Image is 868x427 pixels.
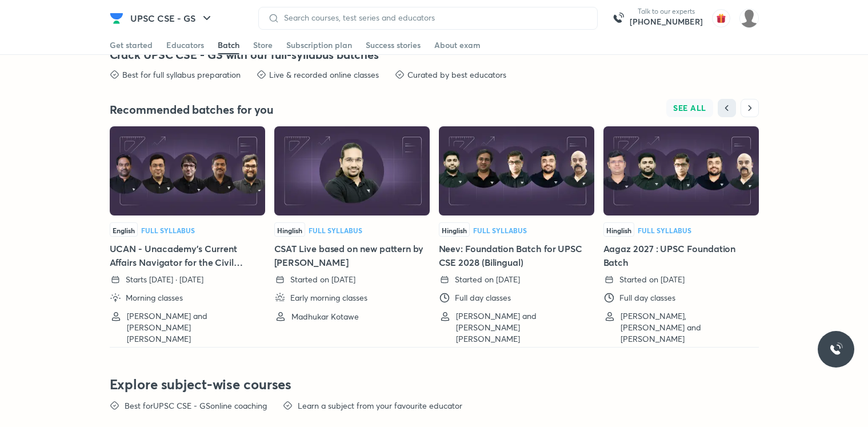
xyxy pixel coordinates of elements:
[122,69,241,81] p: Best for full syllabus preparation
[125,400,267,412] p: Best for UPSC CSE - GS online coaching
[607,7,630,30] img: call-us
[298,400,462,412] p: Learn a subject from your favourite educator
[123,7,221,30] button: UPSC CSE - GS
[110,102,434,117] h4: Recommended batches for you
[439,126,594,216] img: Thumbnail
[277,226,302,235] span: Hinglish
[434,36,481,54] a: About exam
[113,226,135,235] span: English
[253,36,273,54] a: Store
[290,274,355,285] p: Started on [DATE]
[606,226,631,235] span: Hinglish
[456,310,585,345] p: [PERSON_NAME] and [PERSON_NAME] [PERSON_NAME]
[603,242,759,269] h5: Aagaz 2027 : UPSC Foundation Batch
[630,7,703,16] p: Talk to our experts
[455,292,511,304] p: Full day classes
[269,69,379,81] p: Live & recorded online classes
[127,310,256,345] p: [PERSON_NAME] and [PERSON_NAME] [PERSON_NAME]
[110,36,153,54] a: Get started
[442,226,467,235] span: Hinglish
[630,16,703,27] a: [PHONE_NUMBER]
[291,311,359,322] p: Madhukar Kotawe
[166,39,204,51] div: Educators
[673,104,706,112] span: SEE ALL
[290,292,367,304] p: Early morning classes
[110,11,123,25] img: Company Logo
[218,39,239,51] div: Batch
[141,226,195,235] span: Full Syllabus
[279,13,588,22] input: Search courses, test series and educators
[407,69,506,81] p: Curated by best educators
[638,226,691,235] span: Full Syllabus
[166,36,204,54] a: Educators
[110,39,153,51] div: Get started
[739,9,759,28] img: Yuvraj M
[434,39,481,51] div: About exam
[619,292,675,304] p: Full day classes
[439,242,594,269] h5: Neev: Foundation Batch for UPSC CSE 2028 (Bilingual)
[110,375,759,393] h3: Explore subject-wise courses
[366,39,421,51] div: Success stories
[274,242,430,269] h5: CSAT Live based on new pattern by [PERSON_NAME]
[619,274,685,285] p: Started on [DATE]
[274,126,430,216] img: Thumbnail
[110,242,265,269] h5: UCAN - Unacademy's Current Affairs Navigator for the Civil Services Examination
[473,226,527,235] span: Full Syllabus
[286,36,352,54] a: Subscription plan
[712,9,730,27] img: avatar
[666,99,713,117] button: SEE ALL
[286,39,352,51] div: Subscription plan
[829,342,843,356] img: ttu
[621,310,750,356] p: [PERSON_NAME], [PERSON_NAME] and [PERSON_NAME] [PERSON_NAME]
[455,274,520,285] p: Started on [DATE]
[366,36,421,54] a: Success stories
[126,292,183,304] p: Morning classes
[110,126,265,216] img: Thumbnail
[126,274,203,285] p: Starts [DATE] · [DATE]
[253,39,273,51] div: Store
[309,226,362,235] span: Full Syllabus
[218,36,239,54] a: Batch
[603,126,759,216] img: Thumbnail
